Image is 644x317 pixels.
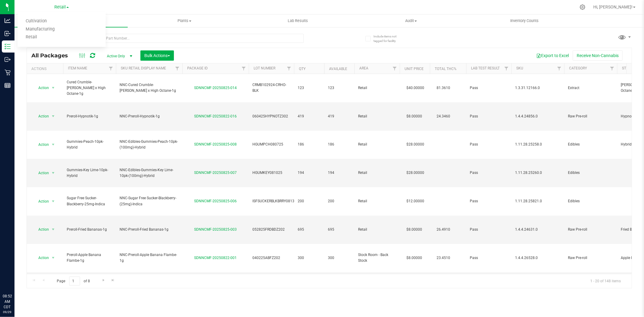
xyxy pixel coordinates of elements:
a: Inventory Counts [468,14,581,27]
a: SDNNCMF-20250825-006 [194,199,237,203]
span: Preroll-Apple Banana Flambe-1g [67,252,112,264]
span: Pass [470,227,508,232]
span: $8.00000 [403,112,425,121]
span: Include items not tagged for facility [373,34,404,43]
span: 24.3460 [434,112,453,121]
span: 052825FRDBDZ202 [252,227,290,232]
span: Inventory [14,18,128,24]
a: SKU [516,66,523,70]
div: Manage settings [579,4,586,10]
a: Inventory [14,14,128,27]
inline-svg: Outbound [5,56,11,62]
a: Plants [128,14,241,27]
span: 060425HYPNOTZ302 [252,114,290,119]
span: 186 [298,142,321,147]
span: 194 [328,170,351,176]
span: Retail [358,198,396,204]
a: SDNNCMF-20250822-016 [194,114,237,118]
a: Filter [390,63,400,74]
a: Filter [106,63,116,74]
span: Preroll-Hypnotik-1g [67,114,112,119]
a: Lot Number [254,66,275,70]
a: Strain [622,66,634,70]
a: Lab Test Result [471,66,500,70]
span: Gummies-Peach-10pk-Hybrid [67,139,112,150]
span: Gummies-Key Lime-10pk-Hybrid [67,167,112,179]
a: Package ID [187,66,208,70]
span: select [50,197,57,206]
span: Retail [54,5,66,10]
button: Receive Non-Cannabis [573,50,623,61]
button: Bulk Actions [140,50,174,61]
span: HGUMKEY081025 [252,170,290,176]
span: NNC-Edibles-Gummies-Key Lime-10pk-(100mg)-Hybrid [120,167,179,179]
span: 1.4.4.24856.0 [515,114,561,119]
span: Pass [470,198,508,204]
span: CRMB102924-CRHO-BLK [252,82,290,94]
span: Retail [358,227,396,232]
span: NNC-Preroll-Fried Bananas-1g [120,227,179,232]
span: NNC-Sugar Free Sucker-Blackberry-(25mg)-Indica [120,195,179,207]
span: select [50,225,57,234]
div: Actions [31,67,61,71]
span: $8.00000 [403,225,425,234]
inline-svg: Inventory [5,43,11,50]
button: Export to Excel [532,50,573,61]
a: Available [329,67,347,71]
a: Cultivation [18,17,106,25]
span: select [50,84,57,92]
span: 300 [298,255,321,261]
input: 1 [69,277,80,286]
inline-svg: Retail [5,69,11,75]
a: Audit [354,14,468,27]
a: SDNNCMF-20250825-003 [194,227,237,232]
span: $28.00000 [403,168,427,177]
inline-svg: Inbound [5,30,11,37]
span: Edibles [568,198,614,204]
inline-svg: Reports [5,82,11,88]
span: Sugar Free Sucker-Blackberry-25mg-Indica [67,195,112,207]
a: Go to the last page [109,277,117,285]
span: Pass [470,114,508,119]
a: Lab Results [241,14,354,27]
a: Filter [284,63,294,74]
input: Search Package ID, Item Name, SKU, Lot or Part Number... [27,34,304,43]
a: SDNNCMF-20250825-014 [194,86,237,90]
span: 1.4.4.26528.0 [515,255,561,261]
span: select [50,254,57,262]
span: Hi, [PERSON_NAME]! [593,5,633,9]
span: Retail [358,114,396,119]
span: Raw Pre-roll [568,114,614,119]
span: 1.3.31.12166.0 [515,85,561,91]
span: 695 [328,227,351,232]
span: 1.4.4.24631.0 [515,227,561,232]
span: Pass [470,142,508,147]
span: Action [33,197,49,206]
span: 200 [328,198,351,204]
a: SDNNCMF-20250822-001 [194,256,237,260]
span: 419 [328,114,351,119]
a: Qty [299,67,306,71]
span: Pass [470,255,508,261]
span: 040225ABFZ202 [252,255,290,261]
span: $40.00000 [403,84,427,92]
span: $8.00000 [403,254,425,262]
a: Item Name [68,66,87,70]
a: Filter [607,63,617,74]
a: Manufacturing [18,25,106,34]
span: Lab Results [280,18,316,24]
a: SKU Retail Display Name [121,66,166,70]
span: Action [33,225,49,234]
span: Edibles [568,170,614,176]
span: NNC-Cured Crumble-[PERSON_NAME] x High Octane-1g [120,82,179,94]
a: Total THC% [435,67,457,71]
a: Go to the next page [99,277,108,285]
span: 1.11.28.25258.0 [515,142,561,147]
span: Action [33,140,49,149]
span: Cured Crumble-[PERSON_NAME] x High Octane-1g [67,79,112,97]
span: Retail [358,142,396,147]
a: SDNNCMF-20250825-007 [194,171,237,175]
p: 09/29 [3,310,12,314]
span: select [50,169,57,177]
span: $28.00000 [403,140,427,149]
